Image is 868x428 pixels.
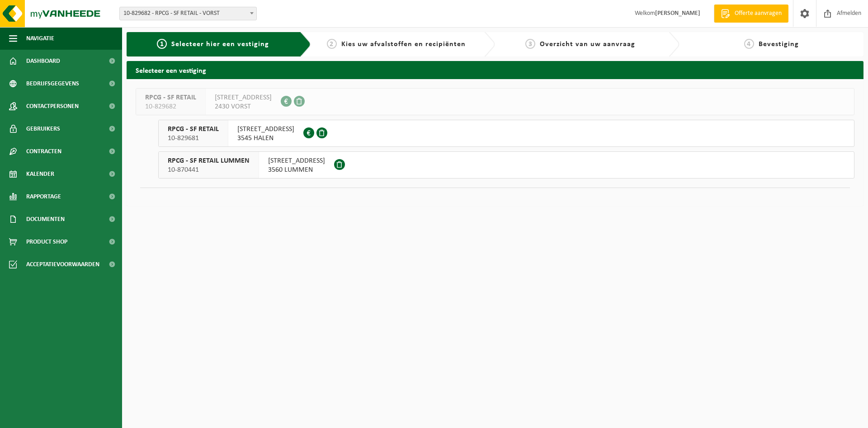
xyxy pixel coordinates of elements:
span: 10-829682 - RPCG - SF RETAIL - VORST [119,7,257,20]
button: RPCG - SF RETAIL LUMMEN 10-870441 [STREET_ADDRESS]3560 LUMMEN [158,151,854,179]
span: Gebruikers [26,118,60,140]
span: Rapportage [26,185,61,208]
span: 3 [525,39,535,49]
span: Navigatie [26,27,54,50]
strong: [PERSON_NAME] [655,10,700,17]
span: Kalender [26,163,54,185]
h2: Selecteer een vestiging [127,61,863,79]
span: Contracten [26,140,61,163]
span: Product Shop [26,230,67,253]
span: Documenten [26,208,65,230]
span: Bedrijfsgegevens [26,72,79,95]
span: 10-870441 [168,165,250,174]
span: [STREET_ADDRESS] [268,156,325,165]
span: 3545 HALEN [237,134,294,143]
span: [STREET_ADDRESS] [215,93,272,102]
span: 10-829682 - RPCG - SF RETAIL - VORST [120,7,256,20]
span: RPCG - SF RETAIL LUMMEN [168,156,250,165]
a: Offerte aanvragen [714,5,788,23]
span: Offerte aanvragen [732,9,784,18]
span: Overzicht van uw aanvraag [540,41,635,48]
span: 10-829682 [145,102,196,111]
span: Bevestiging [759,41,799,48]
span: 1 [157,39,167,49]
span: Selecteer hier een vestiging [171,41,269,48]
span: Contactpersonen [26,95,79,118]
span: Kies uw afvalstoffen en recipiënten [341,41,466,48]
span: RPCG - SF RETAIL [168,125,219,134]
span: 3560 LUMMEN [268,165,325,174]
span: [STREET_ADDRESS] [237,125,294,134]
span: 10-829681 [168,134,219,143]
button: RPCG - SF RETAIL 10-829681 [STREET_ADDRESS]3545 HALEN [158,120,854,147]
span: Dashboard [26,50,60,72]
span: 4 [744,39,754,49]
span: Acceptatievoorwaarden [26,253,99,276]
span: RPCG - SF RETAIL [145,93,196,102]
span: 2430 VORST [215,102,272,111]
span: 2 [327,39,337,49]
